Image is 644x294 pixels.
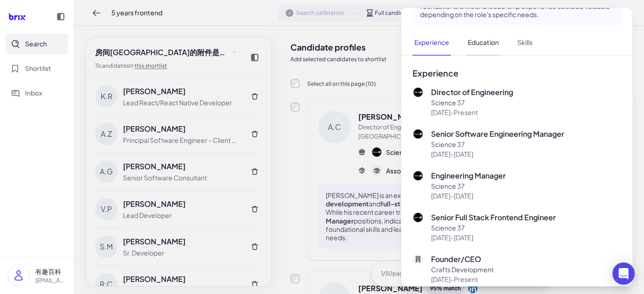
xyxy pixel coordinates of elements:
[431,191,506,201] p: [DATE] - [DATE]
[412,67,621,79] h3: Experience
[413,88,423,97] img: 公司logo
[431,233,556,243] p: [DATE] - [DATE]
[431,108,513,117] p: [DATE] - Present
[25,64,51,73] span: Shortlist
[431,181,506,191] p: Science 37
[431,149,564,159] p: [DATE] - [DATE]
[25,39,47,49] span: Search
[412,30,621,56] nav: Tabs
[431,212,556,223] p: Senior Full Stack Frontend Engineer
[6,58,68,79] button: Shortlist
[6,83,68,103] button: Inbox
[412,30,451,56] button: Experience
[431,140,564,149] p: Science 37
[612,262,635,285] div: Open Intercom Messenger
[431,87,513,98] p: Director of Engineering
[35,267,66,276] p: 有趣百科
[431,275,621,284] p: [DATE] - Present
[8,265,29,286] img: user_logo.png
[431,98,513,108] p: Science 37
[25,88,42,98] span: Inbox
[413,213,423,222] img: 公司logo
[431,128,564,140] p: Senior Software Engineering Manager
[413,171,423,180] img: 公司logo
[6,33,68,54] button: Search
[431,265,621,275] p: Crafts Development
[431,254,621,265] p: Founder/CEO
[515,30,535,56] button: Skills
[466,30,501,56] button: Education
[413,129,423,139] img: 公司logo
[35,276,66,285] p: [EMAIL_ADDRESS][DOMAIN_NAME]
[431,223,556,233] p: Science 37
[431,170,506,181] p: Engineering Manager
